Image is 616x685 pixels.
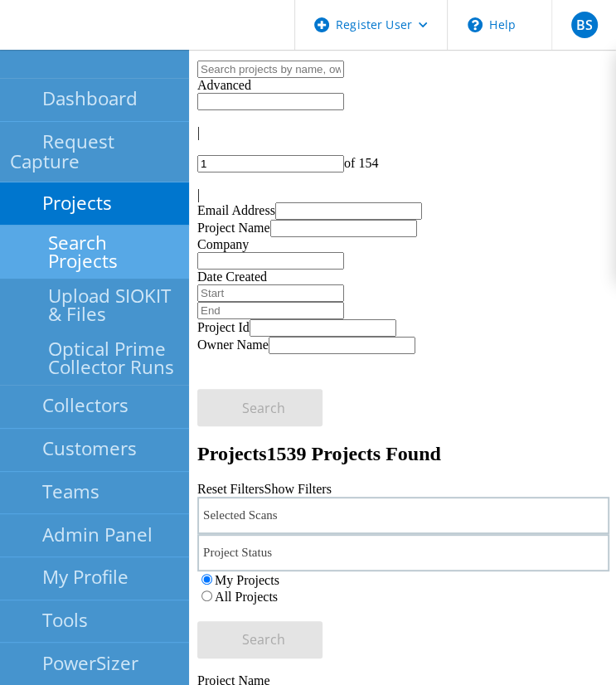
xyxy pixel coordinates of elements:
[242,399,285,417] span: Search
[197,621,323,658] button: Search
[197,389,323,426] button: Search
[197,482,264,496] a: Reset Filters
[215,590,278,604] label: All Projects
[267,443,441,464] span: 1539 Projects Found
[197,534,609,571] div: Project Status
[197,320,250,334] label: Project Id
[17,32,195,46] a: Live Optics Dashboard
[197,203,275,217] label: Email Address
[197,338,269,352] label: Owner Name
[242,630,285,649] span: Search
[575,18,592,32] span: BS
[197,125,609,140] div: |
[197,61,344,78] input: Search projects by name, owner, ID, company, etc
[264,482,331,496] a: Show Filters
[197,221,270,235] label: Project Name
[197,443,267,464] b: Projects
[197,187,609,202] div: |
[215,573,279,587] label: My Projects
[197,237,249,251] label: Company
[468,17,483,32] svg: \n
[197,78,251,92] span: Advanced
[344,156,378,170] span: of 154
[197,270,267,284] label: Date Created
[197,497,609,534] div: Selected Scans
[197,284,344,302] input: Start
[197,302,344,319] input: End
